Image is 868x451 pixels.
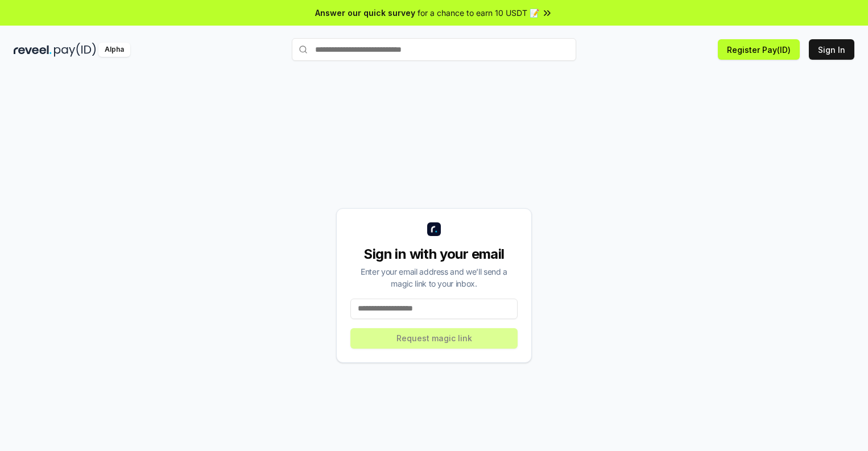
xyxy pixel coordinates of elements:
img: pay_id [54,43,96,57]
img: reveel_dark [14,43,52,57]
button: Register Pay(ID) [718,39,800,60]
span: for a chance to earn 10 USDT 📝 [418,7,539,19]
span: Answer our quick survey [315,7,415,19]
button: Sign In [809,39,854,60]
div: Alpha [98,43,130,57]
div: Sign in with your email [350,245,518,263]
img: logo_small [427,222,441,236]
div: Enter your email address and we’ll send a magic link to your inbox. [350,266,518,289]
